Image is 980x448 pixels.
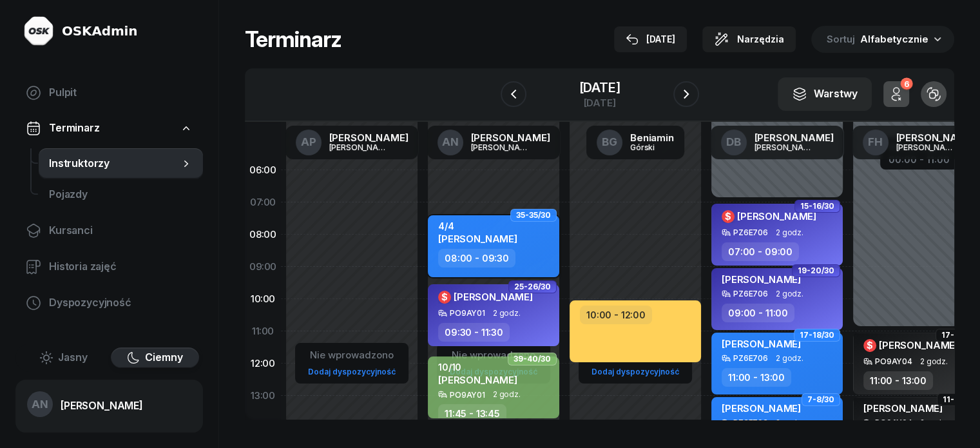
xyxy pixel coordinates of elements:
[49,222,193,239] span: Kursanci
[15,113,203,143] a: Terminarz
[722,402,801,414] span: [PERSON_NAME]
[438,220,517,231] div: 4/4
[778,77,872,111] button: Warstwy
[39,179,203,210] a: Pojazdy
[441,293,448,302] span: $
[15,287,203,318] a: Dyspozycyjność
[49,258,193,275] span: Historia zajęć
[285,126,419,159] a: AP[PERSON_NAME][PERSON_NAME]
[245,186,281,219] div: 07:00
[883,81,909,107] button: 6
[580,306,652,324] div: 10:00 - 12:00
[722,338,801,350] span: [PERSON_NAME]
[941,334,976,336] span: 17-18/30
[807,398,834,401] span: 7-8/30
[725,212,731,221] span: $
[301,137,316,148] span: AP
[245,315,281,347] div: 11:00
[438,249,515,268] div: 08:00 - 09:30
[245,251,281,283] div: 09:00
[438,404,506,423] div: 11:45 - 13:45
[514,358,551,360] span: 39-40/30
[23,15,54,46] img: logo-light@2x.png
[15,215,203,246] a: Kursanci
[438,323,510,342] div: 09:30 - 11:30
[454,291,533,303] span: [PERSON_NAME]
[754,143,816,151] div: [PERSON_NAME]
[49,155,180,172] span: Instruktorzy
[867,341,873,350] span: $
[19,347,108,368] button: Jasny
[776,418,803,427] span: 2 godz.
[875,357,912,365] div: PO9AY04
[879,339,958,351] span: [PERSON_NAME]
[49,120,100,137] span: Terminarz
[32,399,48,410] span: AN
[792,86,858,102] div: Warstwy
[442,137,459,148] span: AN
[245,154,281,186] div: 06:00
[733,418,768,427] div: PZ6E706
[49,84,193,101] span: Pulpit
[586,364,684,379] a: Dodaj dyspozycyjność
[863,371,933,390] div: 11:00 - 13:00
[630,143,674,151] div: Górski
[811,26,954,53] button: Sortuj Alfabetycznie
[733,228,768,237] div: PZ6E706
[900,78,912,90] div: 6
[245,219,281,251] div: 08:00
[722,304,794,322] div: 09:00 - 11:00
[798,269,834,272] span: 19-20/30
[245,347,281,380] div: 12:00
[586,126,684,159] a: BGBeniaminGórski
[737,210,816,222] span: [PERSON_NAME]
[39,148,203,179] a: Instruktorzy
[329,133,408,142] div: [PERSON_NAME]
[920,418,948,427] span: 2 godz.
[702,26,796,52] button: Narzędzia
[896,143,958,151] div: [PERSON_NAME]
[722,242,799,261] div: 07:00 - 09:00
[800,334,834,336] span: 17-18/30
[516,214,551,217] span: 35-35/30
[145,349,183,366] span: Ciemny
[493,390,521,399] span: 2 godz.
[111,347,200,368] button: Ciemny
[711,126,844,159] a: DB[PERSON_NAME][PERSON_NAME]
[438,233,517,245] span: [PERSON_NAME]
[245,412,281,444] div: 14:00
[863,402,943,414] span: [PERSON_NAME]
[329,143,391,151] div: [PERSON_NAME]
[726,137,741,148] span: DB
[438,374,517,386] span: [PERSON_NAME]
[245,380,281,412] div: 13:00
[800,205,834,208] span: 15-16/30
[868,137,883,148] span: FH
[776,228,803,237] span: 2 godz.
[303,344,401,382] button: Nie wprowadzonoDodaj dyspozycyjność
[514,286,551,288] span: 25-26/30
[58,349,88,366] span: Jasny
[493,309,521,318] span: 2 godz.
[579,98,620,108] div: [DATE]
[896,133,975,142] div: [PERSON_NAME]
[579,81,620,94] div: [DATE]
[776,289,803,298] span: 2 godz.
[15,77,203,108] a: Pulpit
[471,133,550,142] div: [PERSON_NAME]
[722,368,791,387] div: 11:00 - 13:00
[245,28,341,51] h1: Terminarz
[15,251,203,282] a: Historia zajęć
[49,295,193,311] span: Dyspozycyjność
[614,26,687,52] button: [DATE]
[626,32,675,47] div: [DATE]
[630,133,674,142] div: Beniamin
[245,283,281,315] div: 10:00
[722,273,801,286] span: [PERSON_NAME]
[943,398,976,401] span: 11-12/30
[733,354,768,362] div: PZ6E706
[303,347,401,364] div: Nie wprowadzono
[427,126,561,159] a: AN[PERSON_NAME][PERSON_NAME]
[860,33,928,45] span: Alfabetycznie
[61,400,143,411] div: [PERSON_NAME]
